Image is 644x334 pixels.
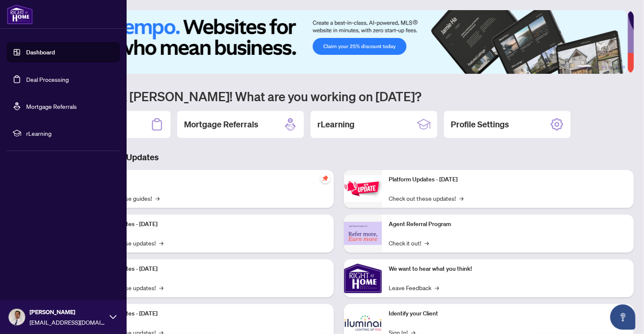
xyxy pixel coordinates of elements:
[344,259,382,297] img: We want to hear what you think!
[26,102,77,110] a: Mortgage Referrals
[389,283,439,292] a: Leave Feedback→
[459,194,463,203] span: →
[30,307,106,317] span: [PERSON_NAME]
[389,220,627,229] p: Agent Referral Program
[30,318,106,327] span: [EMAIL_ADDRESS][DOMAIN_NAME]
[602,65,605,69] button: 3
[184,119,258,130] h2: Mortgage Referrals
[159,283,163,292] span: →
[595,65,598,69] button: 2
[9,309,25,325] img: Profile Icon
[26,48,55,56] a: Dashboard
[615,65,619,69] button: 5
[389,238,429,248] a: Check it out!→
[389,264,627,274] p: We want to hear what you think!
[344,175,382,202] img: Platform Updates - June 23, 2025
[389,175,627,184] p: Platform Updates - [DATE]
[26,75,69,83] a: Deal Processing
[159,238,163,248] span: →
[317,119,354,130] h2: rLearning
[89,220,327,229] p: Platform Updates - [DATE]
[435,283,439,292] span: →
[609,65,612,69] button: 4
[44,10,628,74] img: Slide 0
[44,151,634,163] h3: Brokerage & Industry Updates
[26,129,114,138] span: rLearning
[389,309,627,318] p: Identify your Client
[451,119,509,130] h2: Profile Settings
[320,173,330,183] span: pushpin
[7,4,33,24] img: logo
[578,65,592,69] button: 1
[425,238,429,248] span: →
[89,309,327,318] p: Platform Updates - [DATE]
[155,194,160,203] span: →
[389,194,463,203] a: Check out these updates!→
[89,264,327,274] p: Platform Updates - [DATE]
[622,65,625,69] button: 6
[344,222,382,245] img: Agent Referral Program
[89,175,327,184] p: Self-Help
[44,88,634,104] h1: Welcome back [PERSON_NAME]! What are you working on [DATE]?
[610,304,636,330] button: Open asap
